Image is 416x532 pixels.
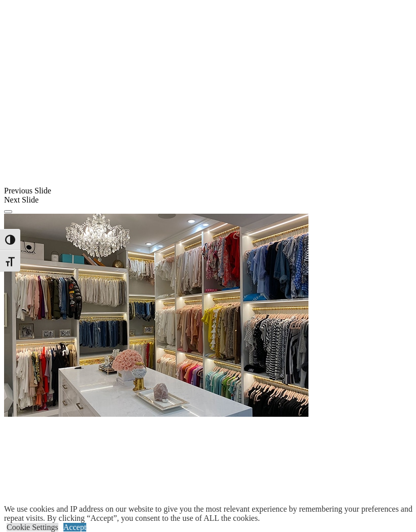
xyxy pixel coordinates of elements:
button: Click here to pause slide show [4,210,12,213]
a: Accept [63,523,86,531]
a: Cookie Settings [7,523,58,531]
img: Banner for mobile view [4,214,308,417]
div: Next Slide [4,195,412,205]
div: We use cookies and IP address on our website to give you the most relevant experience by remember... [4,505,416,523]
div: Previous Slide [4,186,412,195]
